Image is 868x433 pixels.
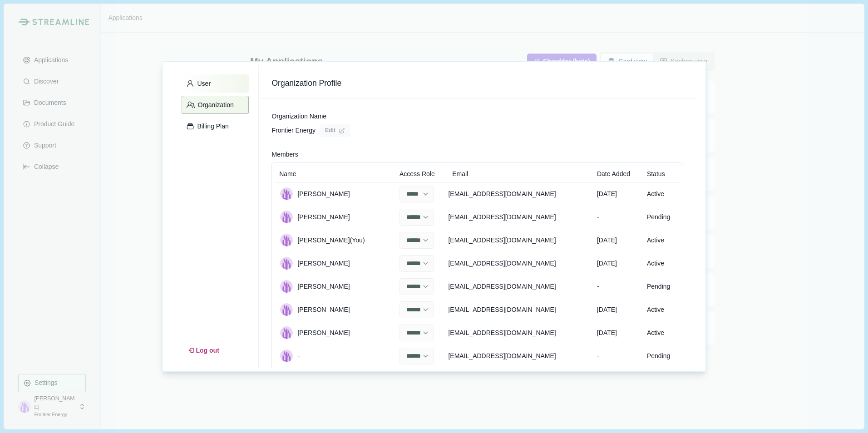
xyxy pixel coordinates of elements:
[275,277,395,296] div: [PERSON_NAME]
[643,186,680,202] div: Active
[643,302,680,318] div: Active
[643,348,680,364] div: Pending
[448,256,593,271] div: [EMAIL_ADDRESS][DOMAIN_NAME]
[194,123,229,130] p: Billing Plan
[643,279,680,295] div: Pending
[448,348,593,364] div: [EMAIL_ADDRESS][DOMAIN_NAME]
[448,325,593,341] div: [EMAIL_ADDRESS][DOMAIN_NAME]
[275,184,395,203] div: [PERSON_NAME]
[643,325,680,341] div: Active
[275,254,395,273] div: [PERSON_NAME]
[271,126,315,135] span: Frontier Energy
[280,211,293,223] img: profile picture
[280,326,293,339] img: profile picture
[182,117,249,135] button: Billing Plan
[593,232,643,248] div: [DATE]
[280,257,293,270] img: profile picture
[593,256,643,271] div: [DATE]
[280,280,293,293] img: profile picture
[593,166,643,182] th: Date Added
[395,166,448,182] th: Access Role
[643,256,680,271] div: Active
[271,78,683,89] span: Organization Profile
[320,124,350,137] button: Edit
[194,80,211,88] p: User
[280,349,293,362] img: profile picture
[275,231,395,250] div: [PERSON_NAME] (You)
[271,150,298,159] span: Members
[448,186,593,202] div: [EMAIL_ADDRESS][DOMAIN_NAME]
[448,302,593,318] div: [EMAIL_ADDRESS][DOMAIN_NAME]
[593,279,643,295] div: -
[275,166,395,182] th: Name
[643,166,680,182] th: Status
[448,209,593,225] div: [EMAIL_ADDRESS][DOMAIN_NAME]
[275,300,395,319] div: [PERSON_NAME]
[593,302,643,318] div: [DATE]
[275,323,395,342] div: [PERSON_NAME]
[448,166,593,182] th: Email
[448,279,593,295] div: [EMAIL_ADDRESS][DOMAIN_NAME]
[182,343,226,359] button: Log out
[280,303,293,316] img: profile picture
[195,101,234,109] p: Organization
[280,234,293,246] img: profile picture
[182,74,249,93] button: User
[593,209,643,225] div: -
[280,187,293,200] img: profile picture
[593,186,643,202] div: [DATE]
[643,209,680,225] div: Pending
[448,232,593,248] div: [EMAIL_ADDRESS][DOMAIN_NAME]
[593,325,643,341] div: [DATE]
[643,232,680,248] div: Active
[593,348,643,364] div: -
[275,346,395,365] div: -
[182,96,249,114] button: Organization
[271,112,683,121] div: Organization Name
[275,207,395,226] div: [PERSON_NAME]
